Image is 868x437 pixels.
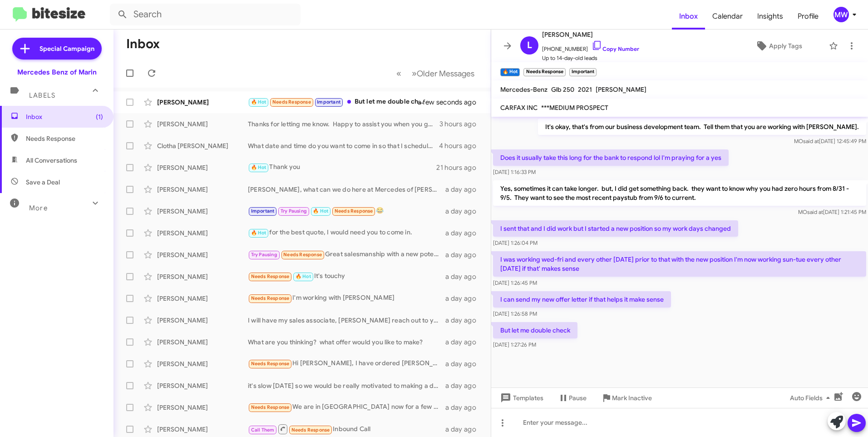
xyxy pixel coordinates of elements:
[26,134,103,143] span: Needs Response
[493,279,537,286] span: [DATE] 1:26:45 PM
[417,69,474,79] span: Older Messages
[283,252,322,258] span: Needs Response
[406,64,480,83] button: Next
[110,4,301,25] input: Search
[439,141,483,150] div: 4 hours ago
[96,112,103,121] span: (1)
[445,294,483,303] div: a day ago
[436,163,483,172] div: 21 hours ago
[251,273,290,279] span: Needs Response
[157,294,248,303] div: [PERSON_NAME]
[251,295,290,301] span: Needs Response
[493,239,538,246] span: [DATE] 1:26:04 PM
[248,119,439,129] div: Thanks for letting me know. Happy to assist you when you get back.
[317,99,340,105] span: Important
[596,85,646,94] span: [PERSON_NAME]
[569,68,597,76] small: Important
[833,7,849,22] div: MW
[251,208,275,214] span: Important
[551,85,574,94] span: Glb 250
[445,359,483,368] div: a day ago
[542,40,639,54] span: [PHONE_NUMBER]
[313,208,328,214] span: 🔥 Hot
[248,316,445,325] div: I will have my sales associate, [PERSON_NAME] reach out to you.
[445,228,483,238] div: a day ago
[272,99,311,105] span: Needs Response
[248,228,445,238] div: for the best quote, I would need you to come in.
[391,64,480,83] nav: Page navigation example
[157,141,248,150] div: Clotha [PERSON_NAME]
[248,141,439,150] div: What date and time do you want to come in so that I schedule you for an appointment? This way, I ...
[251,361,290,367] span: Needs Response
[412,68,417,79] span: »
[157,425,248,434] div: [PERSON_NAME]
[429,98,483,107] div: a few seconds ago
[251,427,275,433] span: Call Them
[790,3,826,30] a: Profile
[493,180,866,206] p: Yes, sometimes it can take longer. but, I did get something back. they want to know why you had z...
[157,250,248,259] div: [PERSON_NAME]
[251,404,290,410] span: Needs Response
[672,3,705,30] a: Inbox
[551,390,594,406] button: Pause
[251,230,266,236] span: 🔥 Hot
[783,390,841,406] button: Auto Fields
[248,338,445,347] div: What are you thinking? what offer would you like to make?
[491,390,551,406] button: Templates
[29,91,55,99] span: Labels
[445,207,483,216] div: a day ago
[12,38,102,60] a: Special Campaign
[790,390,833,406] span: Auto Fields
[248,381,445,390] div: it's slow [DATE] so we would be really motivated to making a deal if you can make it in [DATE]
[798,209,866,215] span: MO [DATE] 1:21:45 PM
[248,402,445,412] div: We are in [GEOGRAPHIC_DATA] now for a few months. Thanks
[157,119,248,129] div: [PERSON_NAME]
[493,251,866,277] p: I was working wed-fri and every other [DATE] prior to that with the new position I'm now working ...
[248,97,429,107] div: But let me double check
[157,359,248,368] div: [PERSON_NAME]
[803,138,819,144] span: said at
[26,178,60,187] span: Save a Deal
[157,403,248,412] div: [PERSON_NAME]
[39,44,94,53] span: Special Campaign
[157,163,248,172] div: [PERSON_NAME]
[500,85,547,94] span: Mercedes-Benz
[542,29,639,40] span: [PERSON_NAME]
[248,206,445,216] div: 😂
[439,119,483,129] div: 3 hours ago
[523,68,565,76] small: Needs Response
[248,249,445,260] div: Great salesmanship with a new potential customer
[750,3,790,30] a: Insights
[493,291,671,308] p: I can send my new offer letter if that helps it make sense
[807,209,823,215] span: said at
[493,310,537,317] span: [DATE] 1:26:58 PM
[248,293,445,303] div: I'm working with [PERSON_NAME]
[26,156,77,165] span: All Conversations
[705,3,750,30] span: Calendar
[769,38,802,54] span: Apply Tags
[527,38,532,53] span: L
[493,220,738,237] p: I sent that and I did work but I started a new position so my work days changed
[493,322,577,338] p: But let me double check
[498,390,543,406] span: Templates
[445,425,483,434] div: a day ago
[493,341,536,348] span: [DATE] 1:27:26 PM
[445,185,483,194] div: a day ago
[542,54,639,63] span: Up to 14-day-old leads
[251,252,277,258] span: Try Pausing
[538,119,866,135] p: It's okay, that's from our business development team. Tell them that you are working with [PERSON...
[493,149,729,166] p: Does it usually take this long for the bank to respond lol I'm praying for a yes
[578,85,592,94] span: 2021
[445,381,483,390] div: a day ago
[157,185,248,194] div: [PERSON_NAME]
[445,403,483,412] div: a day ago
[291,427,330,433] span: Needs Response
[445,338,483,347] div: a day ago
[157,316,248,325] div: [PERSON_NAME]
[248,271,445,282] div: It's touchy
[251,164,266,170] span: 🔥 Hot
[248,423,445,435] div: Inbound Call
